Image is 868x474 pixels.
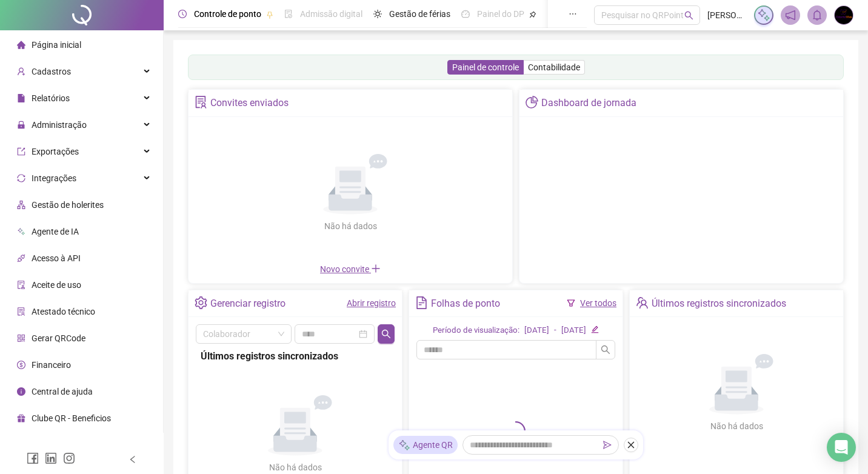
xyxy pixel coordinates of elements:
[32,360,71,370] span: Financeiro
[17,361,25,369] span: dollar
[201,349,390,364] div: Últimos registros sincronizados
[398,439,410,452] img: sparkle-icon.fc2bf0ac1784a2077858766a79e2daf3.svg
[210,93,289,113] div: Convites enviados
[17,67,25,76] span: user-add
[757,8,770,22] img: sparkle-icon.fc2bf0ac1784a2077858766a79e2daf3.svg
[295,219,406,233] div: Não há dados
[45,452,57,464] span: linkedin
[32,280,81,290] span: Aceite de uso
[178,10,187,18] span: clock-circle
[554,324,556,337] div: -
[827,433,856,462] div: Open Intercom Messenger
[381,329,391,339] span: search
[433,324,519,337] div: Período de visualização:
[541,93,636,113] div: Dashboard de jornada
[681,419,792,433] div: Não há dados
[320,264,381,274] span: Novo convite
[17,307,25,316] span: solution
[415,296,428,309] span: file-text
[32,387,93,396] span: Central de ajuda
[389,9,450,19] span: Gestão de férias
[17,41,25,49] span: home
[194,9,261,19] span: Controle de ponto
[195,96,207,108] span: solution
[32,67,71,76] span: Cadastros
[347,298,396,308] a: Abrir registro
[17,174,25,182] span: sync
[32,173,76,183] span: Integrações
[27,452,39,464] span: facebook
[17,254,25,262] span: api
[32,40,81,50] span: Página inicial
[195,296,207,309] span: setting
[373,10,382,18] span: sun
[371,264,381,273] span: plus
[526,96,538,108] span: pie-chart
[452,62,519,72] span: Painel de controle
[684,11,693,20] span: search
[17,414,25,422] span: gift
[210,293,285,314] div: Gerenciar registro
[239,461,351,474] div: Não há dados
[129,455,137,464] span: left
[17,147,25,156] span: export
[561,324,586,337] div: [DATE]
[17,94,25,102] span: file
[529,11,536,18] span: pushpin
[63,452,75,464] span: instagram
[652,293,786,314] div: Últimos registros sincronizados
[32,253,81,263] span: Acesso à API
[461,10,470,18] span: dashboard
[284,10,293,18] span: file-done
[32,120,87,130] span: Administração
[835,6,853,24] img: 91220
[524,324,549,337] div: [DATE]
[17,201,25,209] span: apartment
[601,345,610,355] span: search
[32,333,85,343] span: Gerar QRCode
[812,10,823,21] span: bell
[580,298,616,308] a: Ver todos
[547,10,556,18] span: book
[32,307,95,316] span: Atestado técnico
[431,293,500,314] div: Folhas de ponto
[17,281,25,289] span: audit
[636,296,649,309] span: team
[603,441,612,449] span: send
[32,413,111,423] span: Clube QR - Beneficios
[528,62,580,72] span: Contabilidade
[17,121,25,129] span: lock
[627,441,635,449] span: close
[567,299,575,307] span: filter
[17,387,25,396] span: info-circle
[32,93,70,103] span: Relatórios
[477,9,524,19] span: Painel do DP
[569,10,577,18] span: ellipsis
[707,8,747,22] span: [PERSON_NAME]
[17,334,25,342] span: qrcode
[393,436,458,454] div: Agente QR
[32,200,104,210] span: Gestão de holerites
[32,227,79,236] span: Agente de IA
[300,9,362,19] span: Admissão digital
[266,11,273,18] span: pushpin
[591,325,599,333] span: edit
[785,10,796,21] span: notification
[32,147,79,156] span: Exportações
